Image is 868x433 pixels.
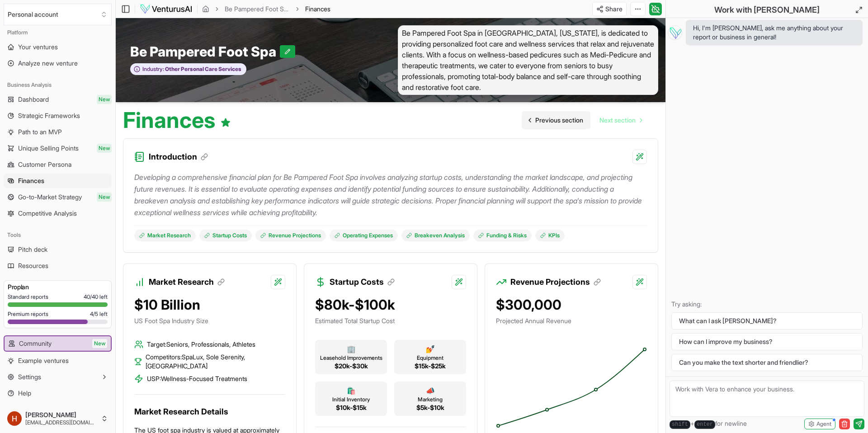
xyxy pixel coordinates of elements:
[7,411,22,426] img: ACg8ocJeYPDkSf7u5ySJ7waPIKmgkAFjmVJ7z7MQMNaMwM-ajplQwQ=s96-c
[134,297,285,313] div: $10 Billion
[18,372,41,381] span: Settings
[18,160,71,169] span: Customer Persona
[4,190,112,204] a: Go-to-Market StrategyNew
[123,109,231,131] h1: Finances
[668,25,682,40] img: Vera
[84,293,108,301] span: 40 / 40 left
[418,396,443,403] span: Marketing
[140,4,193,14] img: logo
[426,385,435,396] span: 📣
[149,276,225,288] h3: Market Research
[535,116,583,125] span: Previous section
[4,108,112,123] a: Strategic Frameworks
[332,396,370,403] span: Initial Inventory
[535,230,565,241] a: KPIs
[336,403,367,412] span: $10k-$15k
[305,5,330,14] span: Finances
[510,276,601,288] h3: Revenue Projections
[25,419,97,426] span: [EMAIL_ADDRESS][DOMAIN_NAME]
[18,389,31,398] span: Help
[671,312,863,329] button: What can I ask [PERSON_NAME]?
[4,386,112,400] a: Help
[146,353,285,371] span: Competitors: SpaLux, Sole Serenity, [GEOGRAPHIC_DATA]
[426,344,435,354] span: 💅
[4,4,112,25] button: Select an organization
[202,5,330,14] nav: breadcrumb
[330,230,398,241] a: Operating Expenses
[25,411,97,419] span: [PERSON_NAME]
[164,66,241,73] span: Other Personal Care Services
[401,230,470,241] a: Breakeven Analysis
[18,42,58,52] span: Your ventures
[4,56,112,71] a: Analyze new venture
[592,111,649,129] a: Go to next page
[130,63,246,75] button: Industry:Other Personal Care Services
[671,300,863,309] p: Try asking:
[305,5,330,13] span: Finances
[18,144,79,153] span: Unique Selling Points
[134,316,285,325] p: US Foot Spa Industry Size
[4,174,112,188] a: Finances
[4,408,112,429] button: [PERSON_NAME][EMAIL_ADDRESS][DOMAIN_NAME]
[18,209,77,218] span: Competitive Analysis
[714,4,820,16] h2: Work with [PERSON_NAME]
[496,297,647,313] div: $300,000
[225,5,290,14] a: Be Pampered Foot Spa
[18,261,48,270] span: Resources
[4,259,112,273] a: Resources
[804,419,835,429] button: Agent
[320,354,382,362] span: Leasehold Improvements
[670,419,747,429] span: + for newline
[4,125,112,139] a: Path to an MVP
[97,144,112,153] span: New
[347,385,356,396] span: 🛍️
[97,95,112,104] span: New
[335,362,368,371] span: $20k-$30k
[5,336,111,351] a: CommunityNew
[18,111,80,120] span: Strategic Frameworks
[255,230,326,241] a: Revenue Projections
[330,276,395,288] h3: Startup Costs
[315,316,466,325] p: Estimated Total Startup Cost
[90,311,108,318] span: 4 / 5 left
[473,230,532,241] a: Funding & Risks
[694,420,715,429] kbd: enter
[4,40,112,54] a: Your ventures
[18,245,47,254] span: Pitch deck
[671,354,863,371] button: Can you make the text shorter and friendlier?
[4,353,112,368] a: Example ventures
[4,141,112,155] a: Unique Selling PointsNew
[18,59,78,68] span: Analyze new venture
[134,405,285,418] h3: Market Research Details
[142,66,164,73] span: Industry:
[4,78,112,92] div: Business Analysis
[4,206,112,221] a: Competitive Analysis
[147,374,247,383] span: USP: Wellness-Focused Treatments
[671,333,863,350] button: How can I improve my business?
[605,5,623,14] span: Share
[130,43,280,60] span: Be Pampered Foot Spa
[199,230,252,241] a: Startup Costs
[18,95,49,104] span: Dashboard
[149,151,208,163] h3: Introduction
[134,171,647,218] p: Developing a comprehensive financial plan for Be Pampered Foot Spa involves analyzing startup cos...
[347,344,356,354] span: 🏢
[18,127,62,136] span: Path to an MVP
[8,282,108,292] h3: Pro plan
[592,2,627,16] button: Share
[4,92,112,107] a: DashboardNew
[693,24,855,42] span: Hi, I'm [PERSON_NAME], ask me anything about your report or business in general!
[522,111,649,129] nav: pagination
[670,420,690,429] kbd: shift
[496,316,647,325] p: Projected Annual Revenue
[4,157,112,172] a: Customer Persona
[92,339,107,348] span: New
[8,293,48,301] span: Standard reports
[522,111,590,129] a: Go to previous page
[4,242,112,257] a: Pitch deck
[4,228,112,242] div: Tools
[147,340,255,349] span: Target: Seniors, Professionals, Athletes
[599,116,636,125] span: Next section
[18,176,44,185] span: Finances
[417,354,443,362] span: Equipment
